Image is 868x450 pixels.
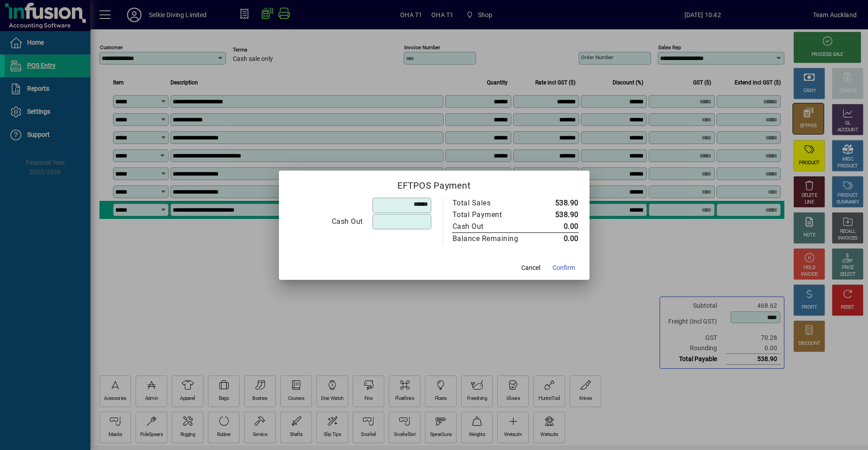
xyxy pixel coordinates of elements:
td: 0.00 [538,232,579,245]
h2: EFTPOS Payment [279,171,590,197]
div: Cash Out [453,221,528,232]
div: Balance Remaining [453,233,528,244]
span: Confirm [552,263,575,273]
div: Cash Out [290,216,363,227]
td: 0.00 [538,221,579,233]
button: Cancel [516,260,545,276]
td: 538.90 [538,209,579,221]
td: Total Sales [452,197,538,209]
span: Cancel [521,263,540,273]
button: Confirm [549,260,579,276]
td: Total Payment [452,209,538,221]
td: 538.90 [538,197,579,209]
